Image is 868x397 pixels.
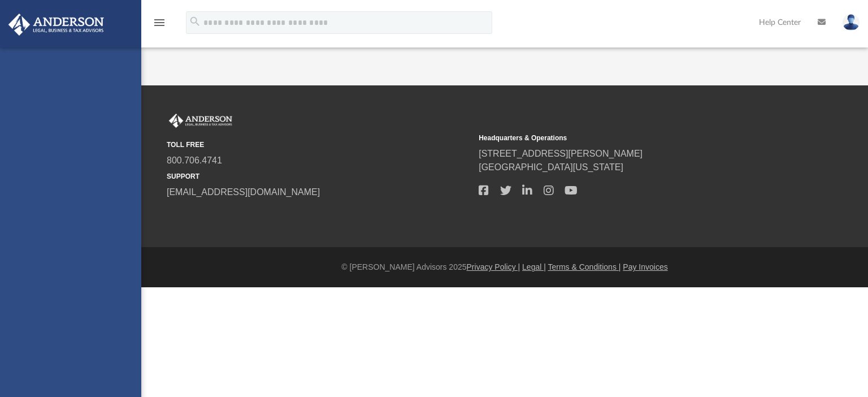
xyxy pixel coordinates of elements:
a: [STREET_ADDRESS][PERSON_NAME] [479,149,643,158]
small: SUPPORT [167,171,471,182]
div: © [PERSON_NAME] Advisors 2025 [141,261,868,273]
a: [GEOGRAPHIC_DATA][US_STATE] [479,162,623,172]
a: Pay Invoices [623,262,667,271]
img: Anderson Advisors Platinum Portal [167,114,235,128]
i: menu [153,16,166,29]
a: [EMAIL_ADDRESS][DOMAIN_NAME] [167,187,320,197]
a: Privacy Policy | [467,262,520,271]
a: 800.706.4741 [167,156,222,165]
a: Terms & Conditions | [548,262,621,271]
small: Headquarters & Operations [479,133,783,143]
img: Anderson Advisors Platinum Portal [5,14,107,36]
img: User Pic [843,14,860,31]
a: Legal | [522,262,546,271]
small: TOLL FREE [167,140,471,150]
i: search [189,15,201,28]
a: menu [153,21,166,29]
